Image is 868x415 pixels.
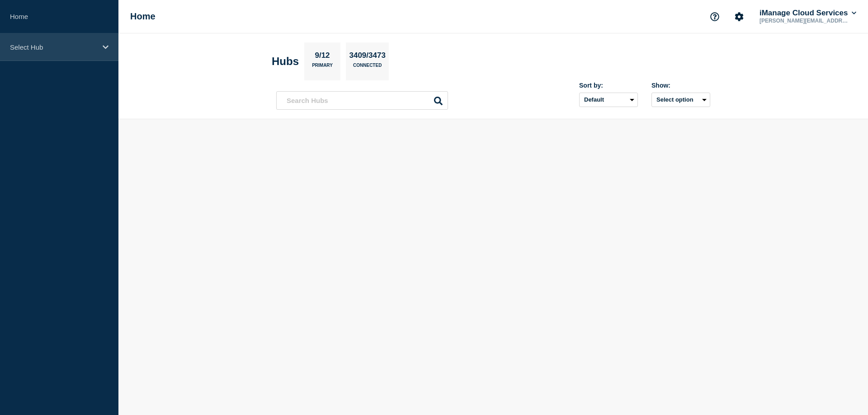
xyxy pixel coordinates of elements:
p: [PERSON_NAME][EMAIL_ADDRESS][PERSON_NAME][DOMAIN_NAME] [758,18,852,24]
p: Primary [312,63,333,72]
div: Show: [651,82,710,89]
p: 3409/3473 [346,51,389,63]
input: Search Hubs [276,91,448,110]
div: Sort by: [579,82,638,89]
button: iManage Cloud Services [758,9,858,18]
h2: Hubs [272,55,299,68]
button: Support [705,7,724,26]
p: Select Hub [10,43,97,51]
button: Select option [651,93,710,107]
select: Sort by [579,93,638,107]
button: Account settings [730,7,749,26]
p: 9/12 [311,51,333,63]
p: Connected [353,63,382,72]
h1: Home [130,11,156,22]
